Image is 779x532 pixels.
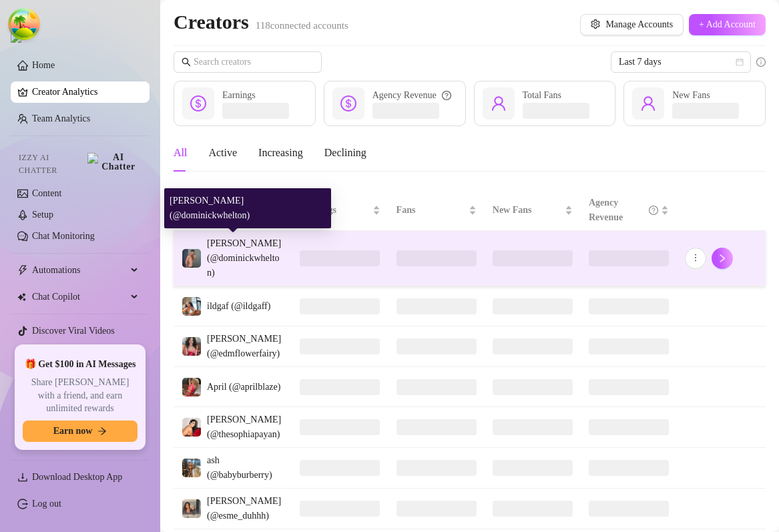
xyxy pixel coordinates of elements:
[32,286,127,308] span: Chat Copilot
[207,382,280,392] span: April (@aprilblaze)
[208,145,237,161] div: Active
[194,55,303,69] input: Search creators
[649,196,658,225] span: question-circle
[397,203,466,218] span: Fans
[589,196,658,225] div: Agency Revenue
[32,231,95,241] a: Chat Monitoring
[736,58,744,66] span: calendar
[17,265,28,276] span: thunderbolt
[712,248,733,269] button: right
[53,426,93,437] span: Earn now
[340,95,356,111] span: dollar-circle
[32,210,53,220] a: Setup
[222,90,256,100] span: Earnings
[207,238,281,278] span: [PERSON_NAME] (@dominickwhelton)
[491,95,507,111] span: user
[11,11,37,37] button: Open Tanstack query devtools
[25,358,136,371] span: 🎁 Get $100 in AI Messages
[640,95,656,111] span: user
[207,455,272,480] span: ash (@babyburberry)
[672,90,710,100] span: New Fans
[32,326,115,336] a: Discover Viral Videos
[32,499,61,509] a: Log out
[258,145,303,161] div: Increasing
[182,418,201,437] img: Sophia (@thesophiapayan)
[97,427,107,436] span: arrow-right
[388,190,485,231] th: Fans
[207,415,281,439] span: [PERSON_NAME] (@thesophiapayan)
[523,90,562,100] span: Total Fans
[300,203,369,218] span: Earnings
[182,57,191,67] span: search
[605,19,673,30] span: Manage Accounts
[691,253,700,262] span: more
[87,153,139,172] img: AI Chatter
[32,81,139,103] a: Creator Analytics
[493,203,562,218] span: New Fans
[23,376,138,415] span: Share [PERSON_NAME] with a friend, and earn unlimited rewards
[619,52,743,72] span: Last 7 days
[689,14,766,35] button: + Add Account
[372,88,451,103] div: Agency Revenue
[207,334,281,358] span: [PERSON_NAME] (@edmflowerfairy)
[17,292,26,302] img: Chat Copilot
[182,499,201,518] img: Esmeralda (@esme_duhhh)
[442,88,451,103] span: question-circle
[580,14,684,35] button: Manage Accounts
[485,190,581,231] th: New Fans
[182,459,201,477] img: ash (@babyburberry)
[182,249,201,268] img: Dominick (@dominickwhelton)
[207,301,270,311] span: ildgaf (@ildgaff)
[174,145,187,161] div: All
[19,152,82,177] span: Izzy AI Chatter
[324,145,366,161] div: Declining
[756,57,766,67] span: info-circle
[32,260,127,281] span: Automations
[32,113,90,123] a: Team Analytics
[32,60,55,70] a: Home
[32,188,61,198] a: Content
[164,188,331,228] div: [PERSON_NAME] (@dominickwhelton)
[699,19,756,30] span: + Add Account
[591,19,600,29] span: setting
[182,337,201,356] img: Aaliyah (@edmflowerfairy)
[182,378,201,396] img: April (@aprilblaze)
[718,254,727,263] span: right
[292,190,388,231] th: Earnings
[174,9,348,35] h2: Creators
[256,20,348,31] span: 118 connected accounts
[207,496,281,521] span: [PERSON_NAME] (@esme_duhhh)
[190,95,206,111] span: dollar-circle
[17,472,28,483] span: download
[182,297,201,316] img: ildgaf (@ildgaff)
[32,472,122,482] span: Download Desktop App
[23,421,138,442] button: Earn nowarrow-right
